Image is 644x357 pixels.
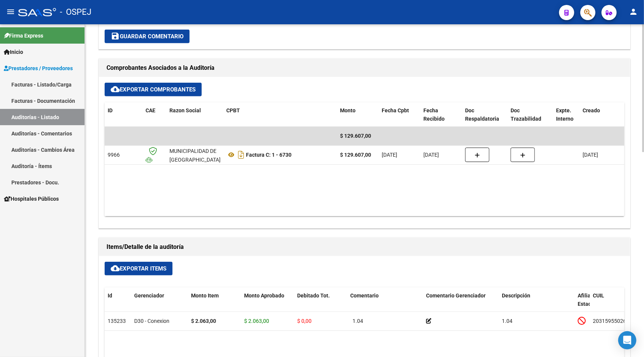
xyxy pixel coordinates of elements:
[347,288,423,321] datatable-header-cell: Comentario
[423,152,439,158] span: [DATE]
[105,30,190,43] button: Guardar Comentario
[131,288,188,321] datatable-header-cell: Gerenciador
[583,152,598,158] span: [DATE]
[246,152,291,158] strong: Factura C: 1 - 6730
[502,318,512,324] span: 1.04
[294,288,347,321] datatable-header-cell: Debitado Tot.
[297,318,312,324] span: $ 0,00
[146,107,155,113] span: CAE
[423,107,445,122] span: Fecha Recibido
[553,102,580,127] datatable-header-cell: Expte. Interno
[508,102,553,127] datatable-header-cell: Doc Trazabilidad
[188,288,241,321] datatable-header-cell: Monto Item
[111,33,183,40] span: Guardar Comentario
[244,318,269,324] span: $ 2.063,00
[423,288,499,321] datatable-header-cell: Comentario Gerenciador
[108,318,126,324] span: 135233
[4,31,43,40] span: Firma Express
[340,133,371,139] span: $ 129.607,00
[223,102,337,127] datatable-header-cell: CPBT
[107,241,622,253] h1: Items/Detalle de la auditoría
[111,31,120,41] mat-icon: save
[575,288,590,321] datatable-header-cell: Afiliado Estado
[426,293,486,299] span: Comentario Gerenciador
[340,107,356,113] span: Monto
[511,107,541,122] span: Doc Trazabilidad
[105,288,131,321] datatable-header-cell: Id
[108,152,120,158] span: 9966
[169,107,201,113] span: Razon Social
[4,195,59,203] span: Hospitales Públicos
[191,293,219,299] span: Monto Item
[353,318,363,324] span: 1.04
[350,293,379,299] span: Comentario
[593,293,604,299] span: CUIL
[226,107,240,113] span: CPBT
[502,293,530,299] span: Descripción
[4,48,23,56] span: Inicio
[6,7,15,16] mat-icon: menu
[337,102,379,127] datatable-header-cell: Monto
[583,107,600,113] span: Creado
[420,102,462,127] datatable-header-cell: Fecha Recibido
[105,262,172,275] button: Exportar Items
[499,288,575,321] datatable-header-cell: Descripción
[382,107,409,113] span: Fecha Cpbt
[111,85,120,94] mat-icon: cloud_download
[143,102,166,127] datatable-header-cell: CAE
[297,293,330,299] span: Debitado Tot.
[105,83,202,96] button: Exportar Comprobantes
[590,288,631,321] datatable-header-cell: CUIL
[108,107,113,113] span: ID
[134,293,164,299] span: Gerenciador
[134,318,169,324] span: D30 - Conexion
[236,149,246,161] i: Descargar documento
[166,102,223,127] datatable-header-cell: Razon Social
[4,64,73,72] span: Prestadores / Proveedores
[111,265,166,272] span: Exportar Items
[465,107,499,122] span: Doc Respaldatoria
[462,102,508,127] datatable-header-cell: Doc Respaldatoria
[340,152,371,158] strong: $ 129.607,00
[107,62,622,74] h1: Comprobantes Asociados a la Auditoría
[379,102,420,127] datatable-header-cell: Fecha Cpbt
[580,102,633,127] datatable-header-cell: Creado
[382,152,397,158] span: [DATE]
[241,288,294,321] datatable-header-cell: Monto Aprobado
[169,147,221,164] div: MUNICIPALIDAD DE [GEOGRAPHIC_DATA]
[629,7,638,16] mat-icon: person
[111,264,120,273] mat-icon: cloud_download
[593,317,626,326] div: 20315955026
[618,331,636,349] div: Open Intercom Messenger
[191,318,216,324] strong: $ 2.063,00
[105,102,143,127] datatable-header-cell: ID
[578,293,597,307] span: Afiliado Estado
[244,293,284,299] span: Monto Aprobado
[111,86,196,93] span: Exportar Comprobantes
[108,293,112,299] span: Id
[556,107,573,122] span: Expte. Interno
[60,4,91,20] span: - OSPEJ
